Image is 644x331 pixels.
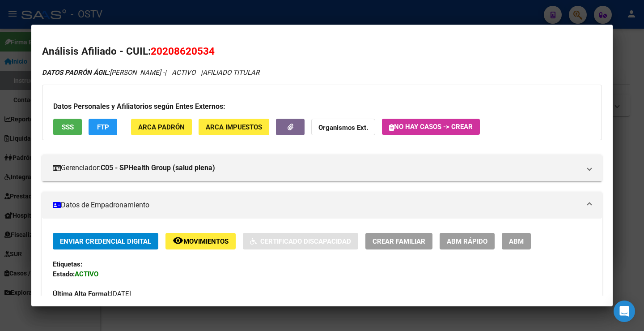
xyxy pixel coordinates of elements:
[53,233,158,249] button: Enviar Credencial Digital
[389,123,473,131] span: No hay casos -> Crear
[75,270,98,278] strong: ACTIVO
[62,123,74,131] span: SSS
[53,290,131,298] span: [DATE]
[42,155,602,181] mat-expansion-panel-header: Gerenciador:C05 - SPHealth Group (salud plena)
[203,69,259,77] span: AFILIADO TITULAR
[42,44,602,59] h2: Análisis Afiliado - CUIL:
[509,237,524,245] span: ABM
[373,237,425,245] span: Crear Familiar
[502,233,531,249] button: ABM
[138,123,185,131] span: ARCA Padrón
[151,45,215,57] span: 20208620534
[53,119,82,135] button: SSS
[60,237,151,245] span: Enviar Credencial Digital
[382,119,480,135] button: No hay casos -> Crear
[165,233,236,249] button: Movimientos
[243,233,358,249] button: Certificado Discapacidad
[53,101,591,112] h3: Datos Personales y Afiliatorios según Entes Externos:
[89,119,117,135] button: FTP
[614,301,635,322] div: Open Intercom Messenger
[173,235,183,246] mat-icon: remove_red_eye
[101,163,215,173] strong: C05 - SPHealth Group (salud plena)
[260,237,351,245] span: Certificado Discapacidad
[131,119,192,135] button: ARCA Padrón
[53,290,111,298] strong: Última Alta Formal:
[199,119,269,135] button: ARCA Impuestos
[97,123,109,131] span: FTP
[42,192,602,219] mat-expansion-panel-header: Datos de Empadronamiento
[42,69,165,77] span: [PERSON_NAME] -
[206,123,262,131] span: ARCA Impuestos
[440,233,495,249] button: ABM Rápido
[311,119,375,135] button: Organismos Ext.
[53,270,75,278] strong: Estado:
[318,124,368,132] strong: Organismos Ext.
[53,260,82,268] strong: Etiquetas:
[42,69,110,77] strong: DATOS PADRÓN ÁGIL:
[53,163,580,173] mat-panel-title: Gerenciador:
[365,233,432,249] button: Crear Familiar
[42,69,259,77] i: | ACTIVO |
[183,237,229,245] span: Movimientos
[53,200,580,211] mat-panel-title: Datos de Empadronamiento
[447,237,487,245] span: ABM Rápido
